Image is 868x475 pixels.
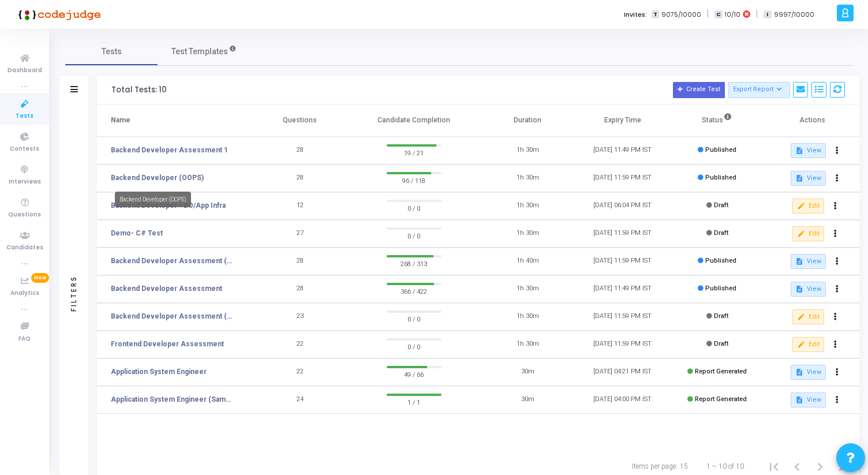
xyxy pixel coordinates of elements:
[347,104,480,137] th: Candidate Completion
[714,312,728,320] span: Draft
[480,137,575,164] td: 1h 30m
[8,210,41,220] span: Questions
[714,201,728,209] span: Draft
[756,8,758,20] span: |
[797,230,805,238] mat-icon: edit
[253,248,347,275] td: 28
[387,202,442,214] span: 0 / 0
[253,303,347,331] td: 23
[387,230,442,241] span: 0 / 0
[575,386,669,414] td: [DATE] 04:00 PM IST
[9,177,41,187] span: Interviews
[111,339,224,349] a: Frontend Developer Assessment
[575,358,669,386] td: [DATE] 04:21 PM IST
[797,341,805,349] mat-icon: edit
[797,313,805,321] mat-icon: edit
[795,174,803,182] mat-icon: description
[705,174,736,181] span: Published
[480,358,575,386] td: 30m
[10,289,39,298] span: Analytics
[764,10,771,19] span: I
[728,82,790,98] button: Export Report
[795,147,803,155] mat-icon: description
[480,220,575,248] td: 1h 30m
[575,220,669,248] td: [DATE] 11:59 PM IST
[714,229,728,237] span: Draft
[253,220,347,248] td: 27
[795,257,803,265] mat-icon: description
[575,104,669,137] th: Expiry Time
[695,368,747,375] span: Report Generated
[670,104,765,137] th: Status
[480,386,575,414] td: 30m
[387,341,442,352] span: 0 / 0
[791,365,826,380] button: View
[97,104,253,137] th: Name
[714,10,722,19] span: C
[705,146,736,154] span: Published
[575,303,669,331] td: [DATE] 11:59 PM IST
[624,10,647,20] label: Invites:
[8,66,42,76] span: Dashboard
[111,145,228,155] a: Backend Developer Assessment 1
[387,313,442,324] span: 0 / 0
[253,275,347,303] td: 28
[705,285,736,292] span: Published
[575,331,669,358] td: [DATE] 11:59 PM IST
[661,10,701,20] span: 9075/10000
[253,331,347,358] td: 22
[16,111,33,121] span: Tests
[111,366,207,377] a: Application System Engineer
[31,273,49,283] span: New
[792,226,824,241] button: Edit
[102,46,122,58] span: Tests
[575,137,669,164] td: [DATE] 11:49 PM IST
[387,285,442,297] span: 366 / 422
[792,199,824,214] button: Edit
[673,82,725,98] button: Create Test
[791,254,826,269] button: View
[10,144,39,154] span: Contests
[725,10,740,20] span: 10/10
[791,143,826,158] button: View
[253,164,347,192] td: 28
[387,257,442,269] span: 268 / 313
[480,192,575,220] td: 1h 30m
[791,171,826,186] button: View
[792,337,824,352] button: Edit
[797,202,805,210] mat-icon: edit
[115,192,191,207] div: Backend Developer (OOPS)
[69,230,79,357] div: Filters
[111,283,222,294] a: Backend Developer Assessment
[387,396,442,407] span: 1 / 1
[714,340,728,347] span: Draft
[795,396,803,404] mat-icon: description
[387,147,442,158] span: 19 / 21
[387,174,442,186] span: 96 / 118
[253,358,347,386] td: 22
[791,282,826,297] button: View
[774,10,814,20] span: 9997/10000
[680,461,688,472] div: 15
[253,192,347,220] td: 12
[480,248,575,275] td: 1h 40m
[18,334,31,344] span: FAQ
[480,331,575,358] td: 1h 30m
[652,10,659,19] span: T
[171,46,228,58] span: Test Templates
[111,394,235,405] a: Application System Engineer (Sample Test)
[707,8,709,20] span: |
[387,368,442,380] span: 49 / 66
[706,461,744,472] div: 1 – 10 of 10
[765,104,859,137] th: Actions
[253,104,347,137] th: Questions
[14,3,101,26] img: logo
[111,85,167,95] div: Total Tests: 10
[480,303,575,331] td: 1h 30m
[632,461,678,472] div: Items per page:
[575,275,669,303] td: [DATE] 11:49 PM IST
[695,395,747,403] span: Report Generated
[575,192,669,220] td: [DATE] 06:04 PM IST
[480,275,575,303] td: 1h 30m
[705,257,736,264] span: Published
